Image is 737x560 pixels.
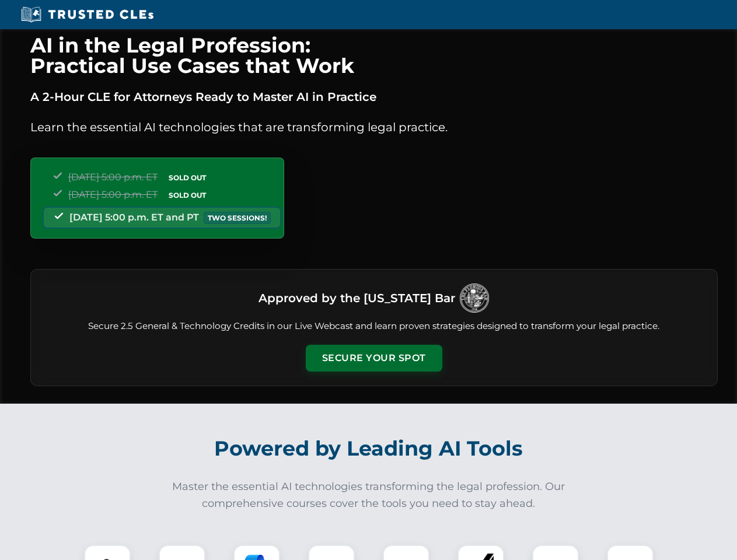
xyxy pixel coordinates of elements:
button: Secure Your Spot [306,345,442,372]
img: Logo [460,283,489,313]
span: SOLD OUT [165,171,210,184]
p: Secure 2.5 General & Technology Credits in our Live Webcast and learn proven strategies designed ... [45,320,703,333]
span: [DATE] 5:00 p.m. ET [68,189,158,200]
h3: Approved by the [US_STATE] Bar [259,288,455,309]
span: [DATE] 5:00 p.m. ET [68,171,158,183]
span: SOLD OUT [165,189,210,201]
h2: Powered by Leading AI Tools [46,428,692,469]
img: Trusted CLEs [18,6,157,23]
p: A 2-Hour CLE for Attorneys Ready to Master AI in Practice [30,87,718,106]
p: Learn the essential AI technologies that are transforming legal practice. [30,118,718,136]
p: Master the essential AI technologies transforming the legal profession. Our comprehensive courses... [165,478,573,512]
h1: AI in the Legal Profession: Practical Use Cases that Work [30,35,718,76]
